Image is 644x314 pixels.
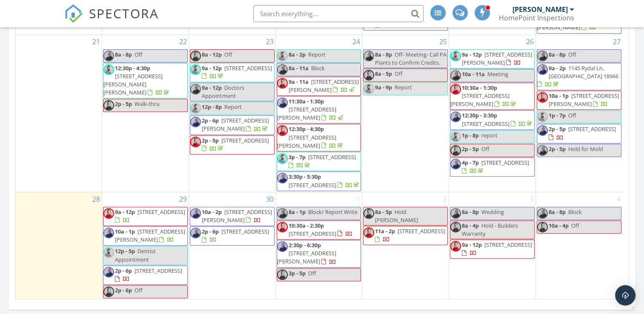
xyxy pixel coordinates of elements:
img: profile_pic_1.png [190,137,201,147]
span: [STREET_ADDRESS] [398,227,445,235]
a: Go to October 3, 2025 [528,192,535,206]
span: 2p - 5p [202,137,219,144]
a: 9a - 12p [STREET_ADDRESS] [103,207,188,226]
img: tom_2.jpg [277,153,288,164]
img: new_head_shot_2.jpg [537,145,548,156]
a: 9a - 2p 1145 Rydal Ln, [GEOGRAPHIC_DATA] 18966 [537,64,618,88]
img: profile_pic_1.png [450,241,461,251]
span: 10:30a - 1:30p [462,84,497,91]
span: 8a - 1p [289,208,306,216]
span: [STREET_ADDRESS] [481,159,529,166]
span: 2p - 5p [549,145,566,153]
a: 4p - 7p [STREET_ADDRESS] [450,157,535,177]
span: 9a - 11a [289,78,309,86]
td: Go to September 28, 2025 [15,192,102,299]
span: Wedding [481,208,504,216]
a: 9a - 2p 1145 Rydal Ln, [GEOGRAPHIC_DATA] 18966 [537,63,621,91]
img: new_head_shot_2.jpg [450,70,461,81]
span: 8a - 5p [375,70,392,77]
span: 12p - 5p [115,247,135,255]
img: tom_2.jpg [103,64,114,75]
span: Off [568,111,576,119]
img: new_head_shot_2.jpg [103,267,114,277]
span: 2p - 5p [462,145,479,153]
td: Go to September 30, 2025 [189,192,275,299]
span: Block [568,208,582,216]
span: 10a - 4p [549,222,569,229]
img: new_head_shot_2.jpg [103,51,114,61]
img: profile_pic_1.png [190,51,201,61]
span: Hold for Mold [568,145,603,153]
span: 1145 Rydal Ln, [GEOGRAPHIC_DATA] 18966 [549,64,618,80]
img: new_head_shot_2.jpg [190,84,201,94]
span: Off [571,222,579,229]
img: profile_pic_1.png [103,100,114,111]
span: 4p - 7p [462,159,479,166]
a: 11:30a - 1:30p [STREET_ADDRESS][PERSON_NAME] [277,97,344,121]
img: new_head_shot_2.jpg [190,208,201,219]
a: 11a - 2p [STREET_ADDRESS] [375,227,445,243]
a: Go to September 26, 2025 [524,35,535,49]
a: 9a - 11a [STREET_ADDRESS][PERSON_NAME] [289,78,359,94]
img: new_head_shot_2.jpg [277,97,288,108]
span: Hold [PERSON_NAME] [375,208,418,224]
span: 12:30p - 3:30p [462,111,497,119]
img: new_head_shot_2.jpg [277,64,288,75]
img: new_head_shot_2.jpg [537,208,548,219]
td: Go to September 24, 2025 [275,34,362,192]
a: 4p - 7p [STREET_ADDRESS] [462,159,529,174]
td: Go to October 1, 2025 [275,192,362,299]
img: new_head_shot_2.jpg [103,228,114,238]
td: Go to October 2, 2025 [362,192,449,299]
img: profile_pic_1.png [450,84,461,94]
span: 8a - 8p [549,208,566,216]
a: 2p - 5p [STREET_ADDRESS] [549,125,616,141]
img: new_head_shot_2.jpg [277,208,288,219]
span: 8a - 12p [202,51,222,58]
a: 12:30p - 4:30p [STREET_ADDRESS][PERSON_NAME] [277,125,344,149]
span: 9a - 12p [202,64,222,72]
img: profile_pic_1.png [450,145,461,156]
img: new_head_shot_2.jpg [450,111,461,122]
a: 9a - 11a [STREET_ADDRESS][PERSON_NAME] [277,77,361,96]
span: 8a - 8p [462,208,479,216]
a: 9a - 12p [STREET_ADDRESS] [190,63,275,82]
a: 2:30p - 6:30p [STREET_ADDRESS][PERSON_NAME] [277,241,336,265]
a: Go to September 23, 2025 [264,35,275,49]
img: new_head_shot_2.jpg [190,228,201,238]
td: Go to September 22, 2025 [102,34,189,192]
span: Block [311,64,325,72]
a: 2p - 6p [STREET_ADDRESS] [202,228,269,243]
a: 10a - 2p [STREET_ADDRESS][PERSON_NAME] [202,208,272,224]
span: [STREET_ADDRESS] [308,153,356,161]
img: profile_pic_1.png [450,222,461,232]
span: 11:30a - 1:30p [289,97,324,105]
a: 10a - 1p [STREET_ADDRESS][PERSON_NAME] [537,91,621,110]
input: Search everything... [253,5,424,22]
span: Doctors Appointment [202,84,244,100]
span: [STREET_ADDRESS][PERSON_NAME][PERSON_NAME] [103,72,163,96]
span: 3p - 5p [289,269,306,277]
span: SPECTORA [89,4,159,22]
span: 2p - 6p [115,286,132,294]
span: Off [135,51,143,58]
span: [STREET_ADDRESS] [137,208,185,216]
img: profile_pic_1.png [364,227,374,238]
a: 10a - 1p [STREET_ADDRESS][PERSON_NAME] [115,228,185,243]
a: 2p - 6p [STREET_ADDRESS][PERSON_NAME] [202,117,269,132]
a: 10:30a - 1:30p [STREET_ADDRESS][PERSON_NAME] [450,83,535,110]
td: Go to September 29, 2025 [102,192,189,299]
span: [STREET_ADDRESS] [289,181,336,189]
span: 8a - 8p [115,51,132,58]
span: 10a - 1p [115,228,135,235]
img: tom_2.jpg [190,64,201,75]
span: report [481,131,498,139]
img: new_head_shot_2.jpg [537,64,548,75]
span: 10:30a - 2:30p [289,222,324,229]
span: Report [308,51,326,58]
span: 12p - 8p [202,103,222,111]
span: [STREET_ADDRESS][PERSON_NAME] [277,106,336,121]
a: 12:30p - 3:30p [STREET_ADDRESS] [450,110,535,129]
span: 8a - 8p [549,51,566,58]
a: Go to October 1, 2025 [355,192,362,206]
